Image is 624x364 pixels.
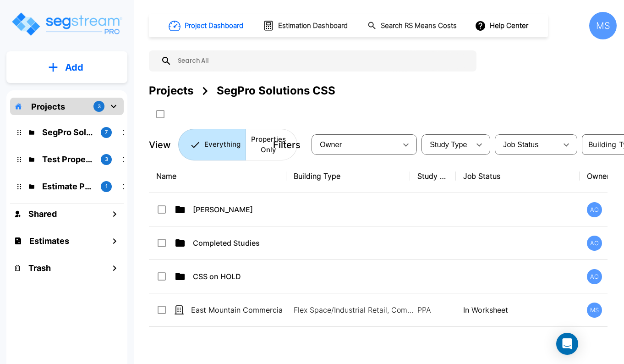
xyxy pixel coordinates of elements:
th: Job Status [456,160,580,193]
button: Help Center [473,17,532,34]
p: Add [65,61,83,74]
div: AO [587,236,602,251]
button: SelectAll [151,105,170,123]
div: Open Intercom Messenger [556,333,578,355]
button: Properties Only [246,129,297,160]
span: Job Status [503,141,538,149]
div: AO [587,269,602,284]
div: Projects [149,83,193,99]
div: Select [423,132,470,158]
button: Estimation Dashboard [259,16,353,35]
button: Add [6,54,127,81]
p: CSS on HOLD [193,271,285,282]
p: Everything [204,139,241,150]
div: Select [313,132,397,158]
p: In Worksheet [463,304,572,315]
th: Study Type [410,160,456,193]
p: 3 [98,103,101,110]
p: Flex Space/Industrial Retail, Commercial Property Site [294,304,417,315]
p: East Mountain Commercial LLC - [STREET_ADDRESS] [191,304,283,315]
div: SegPro Solutions CSS [217,83,335,99]
div: MS [589,12,617,39]
p: Properties Only [251,134,286,155]
p: Estimate Property [42,180,93,193]
h1: Search RS Means Costs [381,21,457,31]
span: Owner [320,141,342,149]
h1: Estimation Dashboard [278,21,348,31]
h1: Project Dashboard [185,21,243,31]
div: AO [587,202,602,217]
button: Everything [178,129,246,160]
p: SegPro Solutions CSS [42,126,93,138]
p: 7 [105,128,108,136]
th: Building Type [286,160,410,193]
p: 1 [105,182,108,190]
div: Select [497,132,557,158]
p: PPA [417,304,449,315]
span: Study Type [430,141,467,149]
p: Completed Studies [193,237,285,248]
button: Project Dashboard [165,16,248,36]
p: Projects [31,100,65,113]
p: Test Property Folder [42,153,93,165]
p: View [149,138,171,152]
img: Logo [11,11,123,37]
th: Name [149,160,286,193]
input: Search All [172,50,472,72]
p: 3 [105,155,108,163]
h1: Trash [28,262,51,274]
h1: Estimates [29,235,69,247]
h1: Shared [28,208,57,220]
button: Search RS Means Costs [364,17,462,35]
div: MS [587,303,602,318]
div: Platform [178,129,297,160]
p: [PERSON_NAME] [193,204,285,215]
